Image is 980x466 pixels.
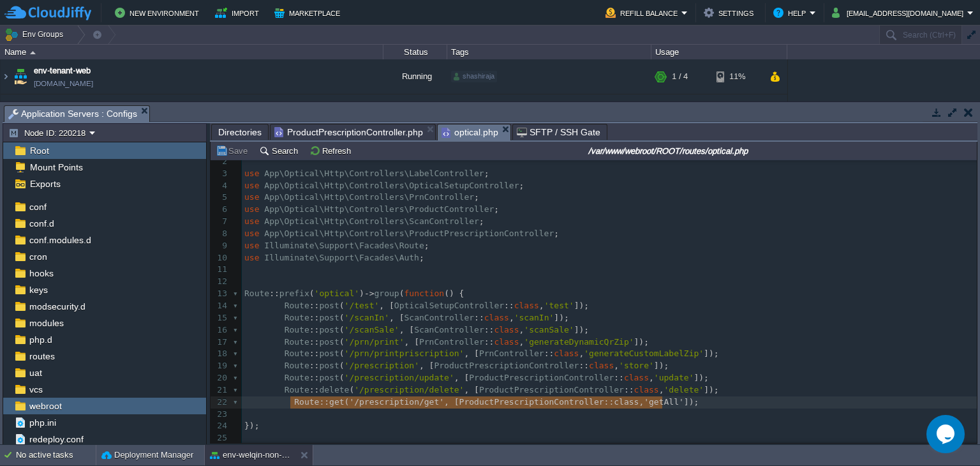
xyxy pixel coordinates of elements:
span: class [589,361,614,370]
span: , [519,325,524,334]
a: modules [27,317,66,329]
span: Route [244,289,269,298]
span: :: [309,301,320,310]
span: '/prescription/get' [349,397,444,407]
span: :: [309,349,320,358]
div: 4 [211,180,230,192]
span: ProductPrescriptionController [469,373,614,382]
span: , [ [464,385,479,395]
span: ( [399,289,405,298]
span: conf.modules.d [27,234,93,246]
span: OpticalSetupController [394,301,504,310]
span: ) [359,289,364,298]
span: ]); [634,337,649,347]
span: :: [309,337,320,347]
img: AMDAwAAAACH5BAEAAAAALAAAAAABAAEAAAICRAEAOw== [30,51,36,54]
div: 7 [211,216,230,228]
span: ScanController [405,313,475,322]
span: ]); [654,361,669,370]
div: 23 [211,409,230,421]
a: Root [27,145,51,156]
span: , [ [389,313,404,322]
span: get [329,397,344,407]
span: 'update' [654,373,694,382]
span: Route [285,361,309,370]
div: 22 [211,396,230,409]
img: AMDAwAAAACH5BAEAAAAALAAAAAABAAEAAAICRAEAOw== [1,94,11,129]
div: 18 [211,348,230,360]
span: :: [309,385,320,395]
span: '/scanSale' [345,325,399,334]
div: 5 [211,192,230,204]
div: 8 [211,228,230,240]
a: webroot [27,400,64,412]
a: cron [27,251,49,262]
a: modsecurity.d [27,301,87,312]
span: App\Optical\Http\Controllers\LabelController [264,169,484,178]
button: Refill Balance [605,5,681,20]
span: ]); [694,373,708,382]
span: Directories [218,124,262,140]
span: ]); [704,349,718,358]
span: ( [339,325,345,334]
div: 12 [211,276,230,288]
div: 17 [211,336,230,349]
div: 4% [716,94,758,129]
span: redeploy.conf [27,433,85,445]
span: , [539,301,544,310]
span: , [519,337,524,347]
span: post [319,325,339,334]
span: , [ [399,325,414,334]
span: ( [349,385,354,395]
div: 1 / 4 [672,59,688,94]
div: 3 [211,168,230,180]
a: [DOMAIN_NAME] [34,77,93,90]
li: /var/www/webroot/ROOT/app/Optical/Http/Controllers/ProductPrescriptionController.php [270,124,436,140]
span: PrnController [479,349,544,358]
span: conf.d [27,218,56,229]
span: use [244,204,259,214]
div: 10 / 316 [672,94,701,129]
span: ( [339,313,345,322]
span: '/prn/printpriscription' [345,349,464,358]
span: routes [27,350,57,362]
span: , [ [379,301,394,310]
span: ProductPrescriptionController [434,361,579,370]
span: :: [309,361,320,370]
span: use [244,181,259,190]
span: , [579,349,584,358]
span: post [319,361,339,370]
span: '/prescription' [345,361,419,370]
a: php.ini [27,417,58,428]
div: Running [383,59,447,94]
button: Node ID: 220218 [8,127,89,139]
span: optical.php [442,124,498,140]
button: [EMAIL_ADDRESS][DOMAIN_NAME] [832,5,967,20]
span: use [244,253,259,262]
div: 15 [211,312,230,324]
span: , [ [444,397,459,407]
span: App\Optical\Http\Controllers\ScanController [264,216,479,226]
div: 20 [211,372,230,384]
span: function [405,289,445,298]
span: use [244,169,259,178]
span: ( [339,301,345,310]
span: () { [444,289,464,298]
span: :: [604,397,614,407]
span: ( [339,337,345,347]
span: Route [285,313,309,322]
a: keys [27,284,50,296]
div: 24 [211,420,230,432]
button: New Environment [115,5,203,20]
span: ProductPrescriptionController.php [274,124,423,140]
span: , [659,385,664,395]
a: uat [27,367,44,379]
span: ; [554,229,559,238]
span: ; [479,216,484,226]
span: Application Servers : Configs [8,106,137,122]
a: php.d [27,334,54,345]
